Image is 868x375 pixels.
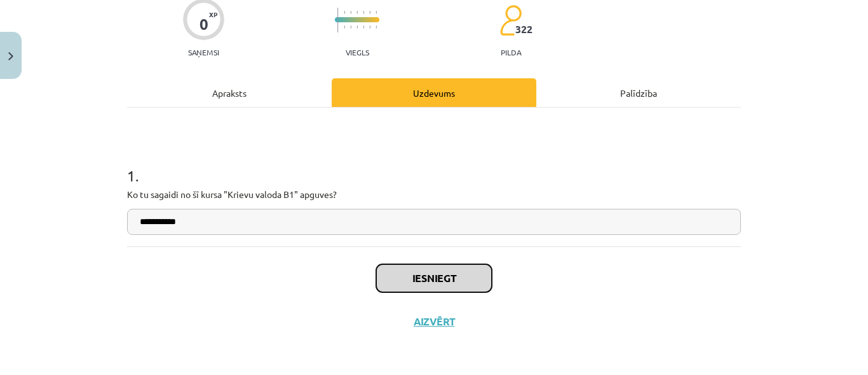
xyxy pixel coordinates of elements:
[376,11,377,14] img: icon-short-line-57e1e144782c952c97e751825c79c345078a6d821885a25fce030b3d8c18986b.svg
[363,25,364,29] img: icon-short-line-57e1e144782c952c97e751825c79c345078a6d821885a25fce030b3d8c18986b.svg
[350,25,351,29] img: icon-short-line-57e1e144782c952c97e751825c79c345078a6d821885a25fce030b3d8c18986b.svg
[344,11,345,14] img: icon-short-line-57e1e144782c952c97e751825c79c345078a6d821885a25fce030b3d8c18986b.svg
[376,264,492,292] button: Iesniegt
[363,11,364,14] img: icon-short-line-57e1e144782c952c97e751825c79c345078a6d821885a25fce030b3d8c18986b.svg
[127,188,741,201] p: Ko tu sagaidi no šī kursa "Krievu valoda B1" apguves?
[501,48,521,57] p: pilda
[332,78,536,107] div: Uzdevums
[209,11,217,18] span: XP
[369,25,370,29] img: icon-short-line-57e1e144782c952c97e751825c79c345078a6d821885a25fce030b3d8c18986b.svg
[499,4,522,36] img: students-c634bb4e5e11cddfef0936a35e636f08e4e9abd3cc4e673bd6f9a4125e45ecb1.svg
[183,48,224,57] p: Saņemsi
[356,11,358,14] img: icon-short-line-57e1e144782c952c97e751825c79c345078a6d821885a25fce030b3d8c18986b.svg
[356,25,358,29] img: icon-short-line-57e1e144782c952c97e751825c79c345078a6d821885a25fce030b3d8c18986b.svg
[8,52,13,60] img: icon-close-lesson-0947bae3869378f0d4975bcd49f059093ad1ed9edebbc8119c70593378902aed.svg
[346,48,369,57] p: Viegls
[127,145,741,184] h1: 1 .
[515,24,532,35] span: 322
[344,25,345,29] img: icon-short-line-57e1e144782c952c97e751825c79c345078a6d821885a25fce030b3d8c18986b.svg
[350,11,351,14] img: icon-short-line-57e1e144782c952c97e751825c79c345078a6d821885a25fce030b3d8c18986b.svg
[376,25,377,29] img: icon-short-line-57e1e144782c952c97e751825c79c345078a6d821885a25fce030b3d8c18986b.svg
[127,78,332,107] div: Apraksts
[200,15,208,33] div: 0
[337,8,339,32] img: icon-long-line-d9ea69661e0d244f92f715978eff75569469978d946b2353a9bb055b3ed8787d.svg
[410,315,458,328] button: Aizvērt
[536,78,741,107] div: Palīdzība
[369,11,370,14] img: icon-short-line-57e1e144782c952c97e751825c79c345078a6d821885a25fce030b3d8c18986b.svg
